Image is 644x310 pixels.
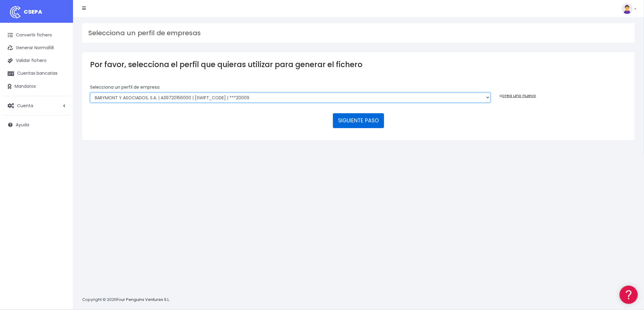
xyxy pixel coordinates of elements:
[3,29,70,42] a: Convertir fichero
[3,80,70,93] a: Mandatos
[502,93,536,99] a: crea uno nuevo
[117,297,170,302] a: Four Penguins Ventures S.L.
[17,102,33,108] span: Cuenta
[333,113,384,128] button: SIGUIENTE PASO
[3,99,70,112] a: Cuenta
[90,60,627,69] h3: Por favor, selecciona el perfil que quieras utilizar para generar el fichero
[82,297,171,303] p: Copyright © 2025 .
[24,8,42,15] span: CSEPA
[3,54,70,67] a: Validar fichero
[88,29,629,37] h3: Selecciona un perfil de empresas
[3,42,70,54] a: Generar Norma58
[3,118,70,131] a: Ayuda
[622,3,633,14] img: profile
[8,5,23,20] img: logo
[90,84,159,90] label: Selecciona un perfíl de empresa
[16,122,29,128] span: Ayuda
[3,67,70,80] a: Cuentas bancarias
[500,84,627,99] div: o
